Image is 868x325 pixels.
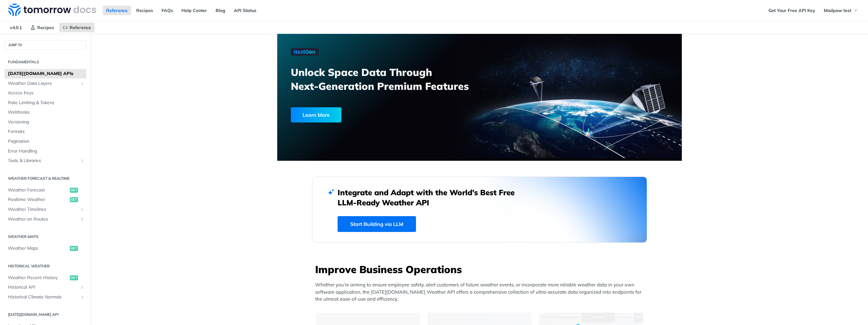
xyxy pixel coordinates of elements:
p: Whether you’re aiming to ensure employee safety, alert customers of future weather events, or inc... [315,281,647,303]
button: Modpow test [820,6,862,15]
span: Recipes [37,25,54,30]
span: get [70,246,78,251]
span: Reference [70,25,91,30]
span: Realtime Weather [8,197,68,203]
span: Historical Climate Normals [8,294,78,300]
a: Weather Data LayersShow subpages for Weather Data Layers [5,79,86,88]
h2: [DATE][DOMAIN_NAME] API [5,312,86,317]
a: Formats [5,127,86,136]
a: Webhooks [5,108,86,117]
a: Start Building via LLM [338,216,416,232]
img: NextGen [291,48,319,56]
a: Recipes [133,6,156,15]
a: Error Handling [5,147,86,156]
a: Rate Limiting & Tokens [5,98,86,108]
span: get [70,197,78,202]
a: Realtime Weatherget [5,195,86,204]
span: [DATE][DOMAIN_NAME] APIs [8,71,85,77]
span: Weather on Routes [8,216,78,222]
span: Weather Maps [8,245,68,252]
a: Pagination [5,137,86,146]
a: Weather Mapsget [5,244,86,253]
a: Reference [103,6,131,15]
button: Show subpages for Historical API [80,285,85,290]
a: FAQs [158,6,176,15]
h3: Improve Business Operations [315,262,647,276]
span: get [70,188,78,193]
h2: Fundamentals [5,59,86,65]
div: Learn More [291,107,341,122]
a: Weather TimelinesShow subpages for Weather Timelines [5,205,86,214]
span: get [70,275,78,280]
button: Show subpages for Historical Climate Normals [80,295,85,300]
h2: Historical Weather [5,263,86,269]
a: Learn More [291,107,447,122]
a: Recipes [27,23,58,32]
button: Show subpages for Tools & Libraries [80,158,85,163]
a: Access Keys [5,88,86,98]
a: Blog [212,6,229,15]
a: Reference [59,23,95,32]
span: Weather Data Layers [8,80,78,87]
a: Historical Climate NormalsShow subpages for Historical Climate Normals [5,292,86,302]
span: v4.0.1 [6,23,25,32]
span: Webhooks [8,109,85,116]
span: Weather Timelines [8,206,78,213]
span: Versioning [8,119,85,125]
h2: Integrate and Adapt with the World’s Best Free LLM-Ready Weather API [338,187,524,208]
span: Pagination [8,138,85,145]
h2: Weather Forecast & realtime [5,176,86,181]
a: Get Your Free API Key [765,6,819,15]
a: Versioning [5,117,86,127]
a: Tools & LibrariesShow subpages for Tools & Libraries [5,156,86,166]
a: API Status [230,6,260,15]
span: Error Handling [8,148,85,154]
button: JUMP TO [5,40,86,50]
a: Weather on RoutesShow subpages for Weather on Routes [5,215,86,224]
a: Help Center [178,6,211,15]
a: Weather Forecastget [5,185,86,195]
span: Rate Limiting & Tokens [8,100,85,106]
img: Tomorrow.io Weather API Docs [8,3,96,16]
span: Tools & Libraries [8,158,78,164]
span: Modpow test [824,8,851,13]
a: [DATE][DOMAIN_NAME] APIs [5,69,86,78]
button: Show subpages for Weather Data Layers [80,81,85,86]
a: Historical APIShow subpages for Historical API [5,283,86,292]
button: Show subpages for Weather on Routes [80,217,85,222]
span: Access Keys [8,90,85,96]
span: Weather Forecast [8,187,68,193]
span: Historical API [8,284,78,291]
a: Weather Recent Historyget [5,273,86,283]
span: Weather Recent History [8,275,68,281]
h2: Weather Maps [5,234,86,240]
button: Show subpages for Weather Timelines [80,207,85,212]
h3: Unlock Space Data Through Next-Generation Premium Features [291,65,486,93]
span: Formats [8,128,85,135]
